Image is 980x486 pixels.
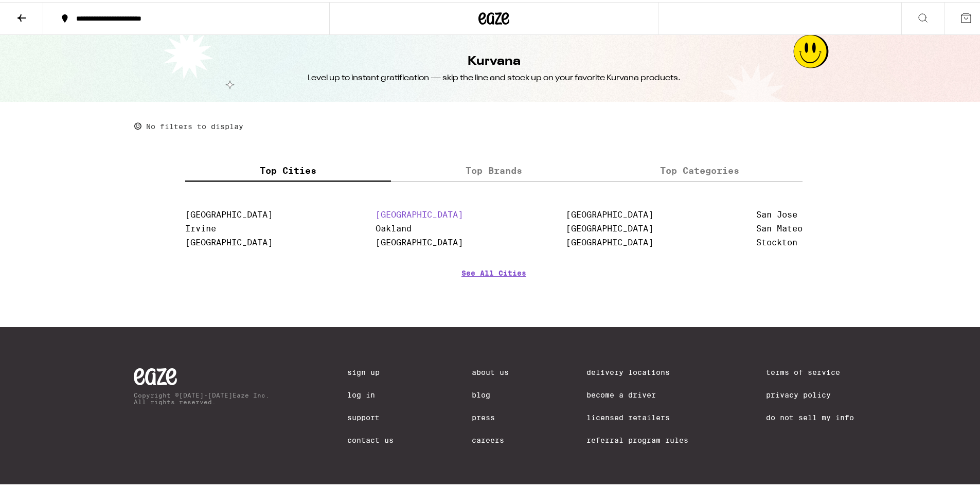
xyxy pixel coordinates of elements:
a: [GEOGRAPHIC_DATA] [566,222,653,231]
a: San Jose [756,208,797,218]
label: Top Brands [391,157,597,179]
a: Delivery Locations [586,366,688,374]
a: Privacy Policy [766,389,854,397]
a: Referral Program Rules [586,434,688,442]
a: [GEOGRAPHIC_DATA] [185,236,273,245]
a: Become a Driver [586,389,688,397]
label: Top Categories [597,157,803,179]
a: [GEOGRAPHIC_DATA] [376,236,463,245]
p: Copyright © [DATE]-[DATE] Eaze Inc. All rights reserved. [134,390,270,403]
label: Top Cities [185,157,391,179]
a: [GEOGRAPHIC_DATA] [376,208,463,218]
a: See All Cities [461,267,526,305]
a: Stockton [756,236,797,245]
a: [GEOGRAPHIC_DATA] [566,236,653,245]
a: [GEOGRAPHIC_DATA] [566,208,653,218]
a: Careers [472,434,509,442]
a: Oakland [376,222,412,231]
a: Blog [472,389,509,397]
a: Do Not Sell My Info [766,411,854,420]
span: Hi. Need any help? [6,7,74,15]
a: Irvine [185,222,216,231]
a: About Us [472,366,509,374]
a: Sign Up [347,366,394,374]
a: Log In [347,389,394,397]
a: [GEOGRAPHIC_DATA] [185,208,273,218]
p: No filters to display [146,120,243,129]
a: Licensed Retailers [586,411,688,420]
a: Contact Us [347,434,394,442]
div: tabs [185,157,803,180]
a: Support [347,411,394,420]
div: Level up to instant gratification — skip the line and stock up on your favorite Kurvana products. [308,70,681,82]
h1: Kurvana [468,51,521,68]
a: Press [472,411,509,420]
a: San Mateo [756,222,803,231]
a: Terms of Service [766,366,854,374]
